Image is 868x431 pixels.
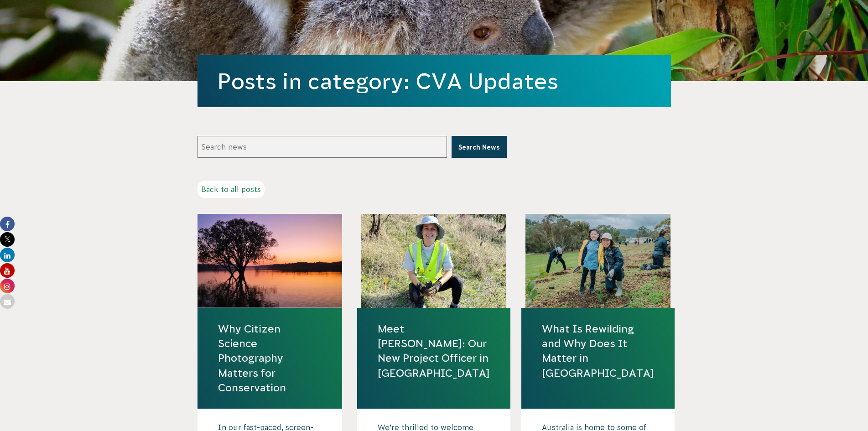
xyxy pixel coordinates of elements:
[218,69,651,93] h1: Posts in category: CVA Updates
[198,181,265,198] a: Back to all posts
[378,322,490,380] a: Meet [PERSON_NAME]: Our New Project Officer in [GEOGRAPHIC_DATA]
[198,136,447,158] input: Search news
[542,322,654,380] a: What Is Rewilding and Why Does It Matter in [GEOGRAPHIC_DATA]
[218,322,322,395] a: Why Citizen Science Photography Matters for Conservation
[452,136,507,158] button: Search News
